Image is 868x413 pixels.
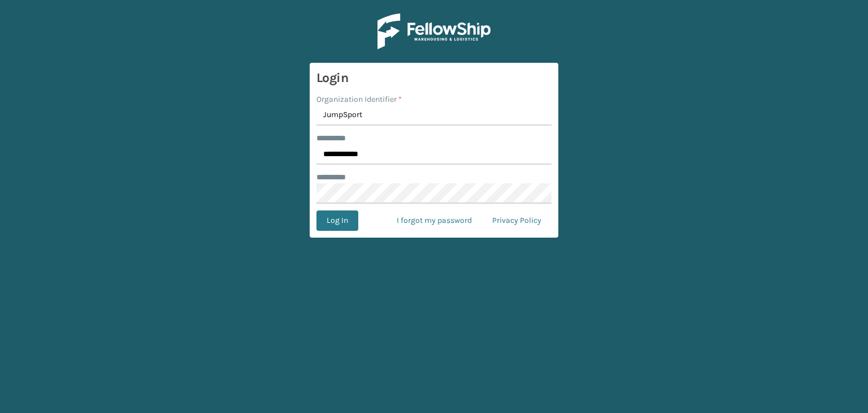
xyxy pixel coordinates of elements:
[377,14,491,49] img: Logo
[316,70,552,87] h3: Login
[316,93,402,105] label: Organization Identifier
[316,210,358,231] button: Log In
[482,210,552,231] a: Privacy Policy
[387,210,482,231] a: I forgot my password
